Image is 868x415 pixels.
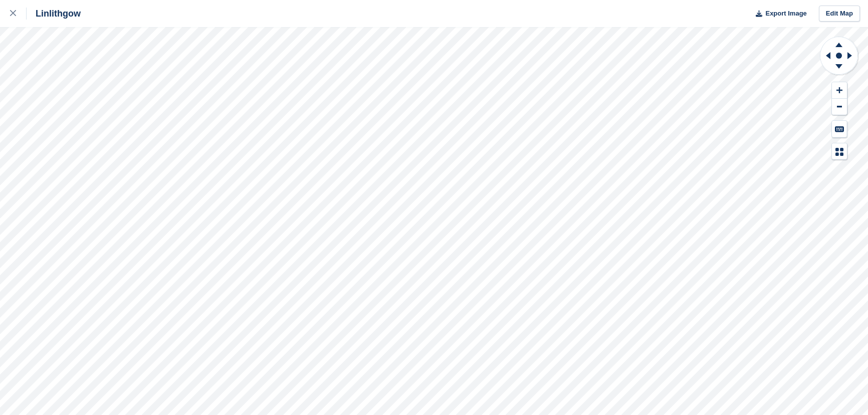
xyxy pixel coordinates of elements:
button: Export Image [750,6,807,22]
a: Edit Map [819,6,860,22]
div: Linlithgow [27,8,81,20]
button: Keyboard Shortcuts [832,121,847,137]
button: Zoom In [832,82,847,99]
span: Export Image [765,9,806,19]
button: Zoom Out [832,99,847,115]
button: Map Legend [832,143,847,160]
